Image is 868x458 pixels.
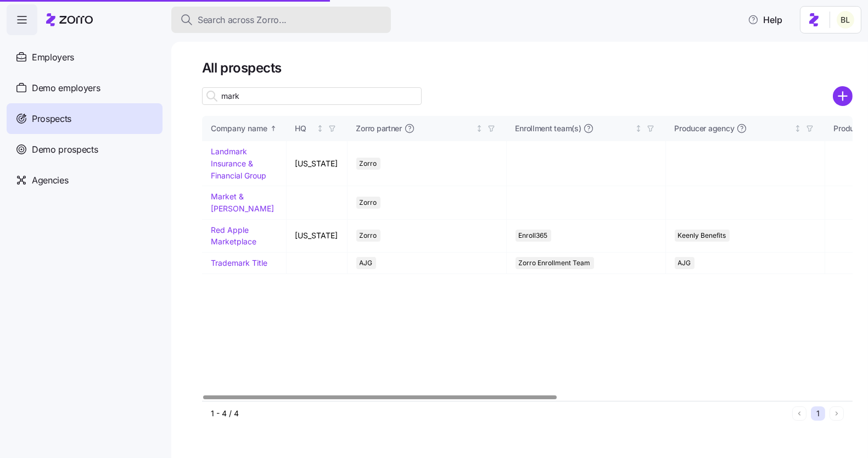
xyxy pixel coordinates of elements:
[635,125,642,132] div: Not sorted
[739,9,791,31] button: Help
[519,257,591,269] span: Zorro Enrollment Team
[211,225,256,247] a: Red Apple Marketplace
[211,258,267,267] a: Trademark Title
[287,220,348,253] td: [US_STATE]
[666,116,825,141] th: Producer agencyNot sorted
[475,125,483,132] div: Not sorted
[32,143,98,157] span: Demo prospects
[7,42,163,72] a: Employers
[830,406,844,421] button: Next page
[519,230,548,242] span: Enroll365
[837,11,854,29] img: 2fabda6663eee7a9d0b710c60bc473af
[7,134,163,165] a: Demo prospects
[32,81,100,95] span: Demo employers
[516,123,581,134] span: Enrollment team(s)
[675,123,735,134] span: Producer agency
[7,72,163,103] a: Demo employers
[316,125,324,132] div: Not sorted
[7,103,163,134] a: Prospects
[811,406,825,421] button: 1
[360,257,373,269] span: AJG
[287,141,348,186] td: [US_STATE]
[507,116,666,141] th: Enrollment team(s)Not sorted
[202,116,287,141] th: Company nameSorted ascending
[270,125,277,132] div: Sorted ascending
[348,116,507,141] th: Zorro partnerNot sorted
[198,13,287,27] span: Search across Zorro...
[356,123,402,134] span: Zorro partner
[7,165,163,196] a: Agencies
[202,87,422,105] input: Search prospect
[360,158,377,170] span: Zorro
[360,230,377,242] span: Zorro
[678,257,691,269] span: AJG
[202,59,853,76] h1: All prospects
[792,406,807,421] button: Previous page
[678,230,726,242] span: Keenly Benefits
[211,122,267,135] div: Company name
[211,192,274,213] a: Market & [PERSON_NAME]
[171,7,391,33] button: Search across Zorro...
[211,147,266,180] a: Landmark Insurance & Financial Group
[32,51,74,64] span: Employers
[211,408,788,419] div: 1 - 4 / 4
[360,197,377,209] span: Zorro
[748,13,782,26] span: Help
[32,174,68,187] span: Agencies
[833,86,853,106] svg: add icon
[287,116,348,141] th: HQNot sorted
[295,122,315,135] div: HQ
[794,125,802,132] div: Not sorted
[32,112,71,126] span: Prospects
